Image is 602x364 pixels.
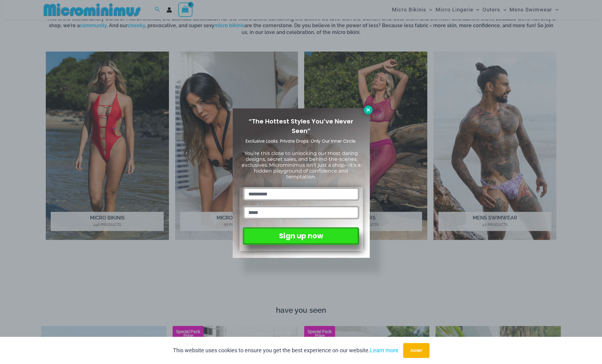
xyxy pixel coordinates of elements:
[173,346,398,355] p: This website uses cookies to ensure you get the best experience on our website.
[364,106,372,114] button: Close
[249,117,353,135] span: “The Hottest Styles You’ve Never Seen”
[403,343,429,358] button: Accept
[242,150,360,180] span: You’re this close to unlocking our most daring designs, secret sales, and behind-the-scenes exclu...
[370,347,398,354] a: Learn more
[243,227,359,245] button: Sign up now
[246,138,356,144] span: Exclusive Looks. Private Drops. Only Our Inner Circle.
